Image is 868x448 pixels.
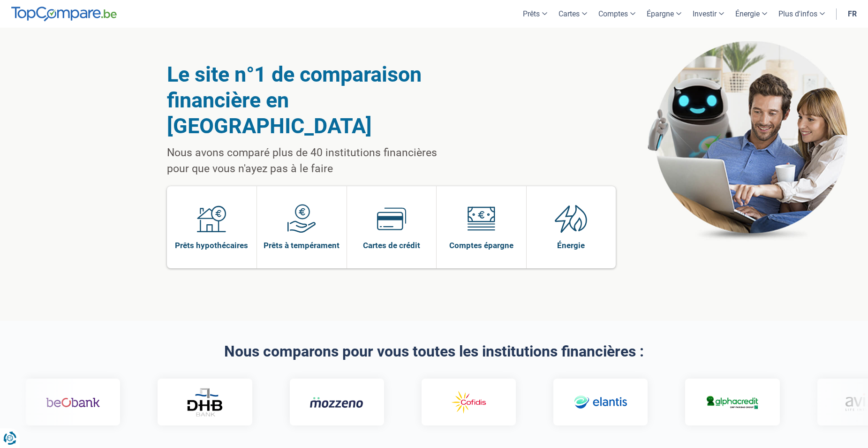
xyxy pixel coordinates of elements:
[555,204,588,233] img: Énergie
[704,394,758,410] img: Alphacredit
[347,186,437,268] a: Cartes de crédit Cartes de crédit
[175,240,248,251] span: Prêts hypothécaires
[363,240,420,251] span: Cartes de crédit
[257,186,347,268] a: Prêts à tempérament Prêts à tempérament
[184,388,222,417] img: DHB Bank
[308,396,362,408] img: Mozzeno
[197,204,226,233] img: Prêts hypothécaires
[44,389,98,416] img: Beobank
[527,186,616,268] a: Énergie Énergie
[572,389,626,416] img: Elantis
[557,240,585,251] span: Énergie
[167,61,461,139] h1: Le site n°1 de comparaison financière en [GEOGRAPHIC_DATA]
[264,240,340,251] span: Prêts à tempérament
[11,7,117,22] img: TopCompare
[167,343,702,360] h2: Nous comparons pour vous toutes les institutions financières :
[437,186,526,268] a: Comptes épargne Comptes épargne
[287,204,316,233] img: Prêts à tempérament
[167,186,257,268] a: Prêts hypothécaires Prêts hypothécaires
[449,240,513,251] span: Comptes épargne
[467,204,496,233] img: Comptes épargne
[377,204,406,233] img: Cartes de crédit
[440,389,494,416] img: Cofidis
[167,145,461,177] p: Nous avons comparé plus de 40 institutions financières pour que vous n'ayez pas à le faire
